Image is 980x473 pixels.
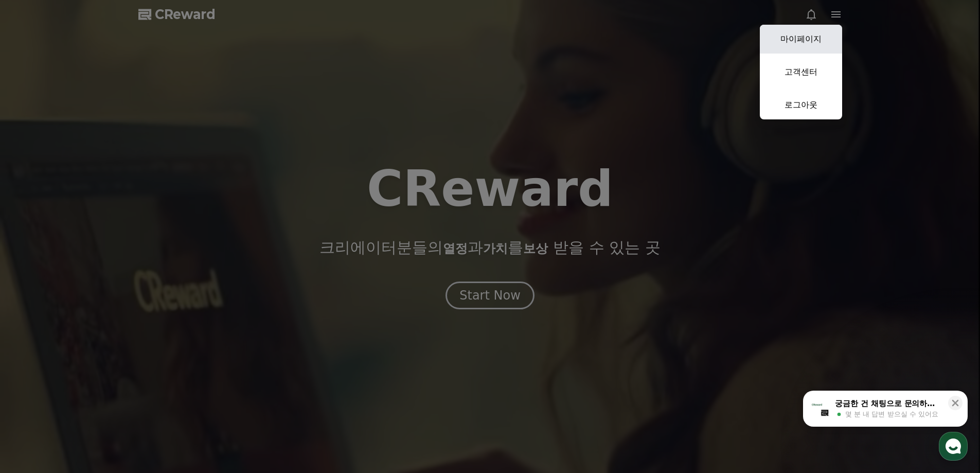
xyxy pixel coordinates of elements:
[3,326,68,352] a: 홈
[760,25,842,119] button: 마이페이지 고객센터 로그아웃
[760,91,842,119] a: 로그아웃
[68,326,133,352] a: 대화
[133,326,198,352] a: 설정
[32,342,39,350] span: 홈
[159,342,171,350] span: 설정
[94,342,106,351] span: 대화
[760,58,842,86] a: 고객센터
[760,25,842,54] a: 마이페이지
